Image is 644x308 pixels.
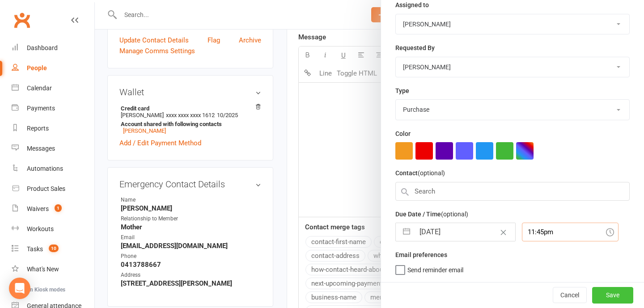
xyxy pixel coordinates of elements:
[27,125,49,132] div: Reports
[395,86,409,96] label: Type
[418,169,445,177] small: (optional)
[12,239,94,259] a: Tasks 10
[441,211,468,218] small: (optional)
[12,58,94,78] a: People
[9,278,30,299] div: Open Intercom Messenger
[27,165,63,172] div: Automations
[407,263,463,274] span: Send reminder email
[395,209,468,219] label: Due Date / Time
[49,245,59,252] span: 10
[12,159,94,179] a: Automations
[12,78,94,98] a: Calendar
[27,225,54,232] div: Workouts
[27,44,58,51] div: Dashboard
[27,84,52,92] div: Calendar
[27,105,55,112] div: Payments
[12,98,94,118] a: Payments
[395,182,630,201] input: Search
[27,266,59,273] div: What's New
[12,139,94,159] a: Messages
[11,9,33,31] a: Clubworx
[496,224,511,240] button: Clear Date
[395,129,411,139] label: Color
[395,43,435,53] label: Requested By
[27,185,65,192] div: Product Sales
[27,245,43,253] div: Tasks
[12,199,94,219] a: Waivers 1
[27,64,47,72] div: People
[12,38,94,58] a: Dashboard
[12,179,94,199] a: Product Sales
[55,204,62,212] span: 1
[395,250,447,260] label: Email preferences
[27,145,55,152] div: Messages
[12,259,94,279] a: What's New
[553,287,587,303] button: Cancel
[12,118,94,139] a: Reports
[27,205,49,212] div: Waivers
[395,168,445,178] label: Contact
[12,219,94,239] a: Workouts
[592,287,633,303] button: Save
